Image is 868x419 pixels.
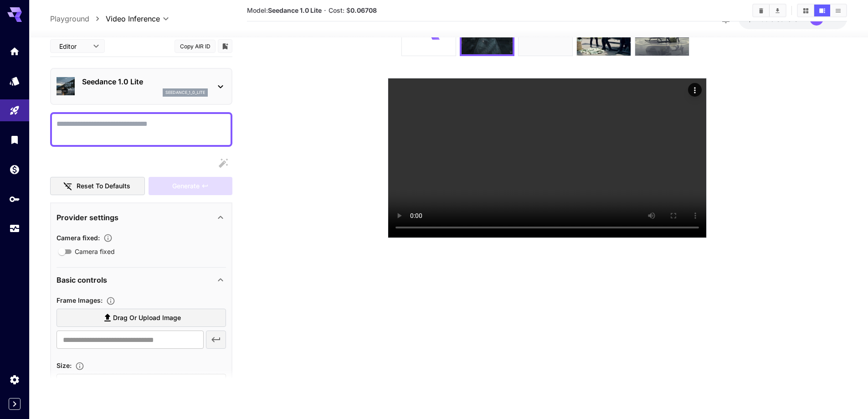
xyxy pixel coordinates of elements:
[830,5,846,16] button: Show media in list view
[268,6,322,14] b: Seedance 1.0 Lite
[56,296,103,304] span: Frame Images :
[748,15,770,23] span: $12.98
[56,362,72,369] span: Size :
[752,4,786,17] div: Clear AllDownload All
[688,83,702,97] div: Actions
[9,105,20,116] div: Playground
[798,5,814,16] button: Show media in grid view
[9,193,20,205] div: API Keys
[9,75,20,87] div: Models
[103,296,119,305] button: Upload frame images.
[72,362,88,371] button: Adjust the dimensions of the generated image by specifying its width and height in pixels, or sel...
[50,177,145,196] button: Reset to defaults
[247,6,322,14] span: Model:
[50,13,89,24] a: Playground
[56,233,100,241] span: Camera fixed :
[165,89,205,96] p: seedance_1_0_lite
[814,5,830,16] button: Show media in video view
[350,6,377,14] b: 0.06708
[59,41,87,51] span: Editor
[329,6,377,14] span: Cost: $
[9,398,21,410] button: Expand sidebar
[56,72,226,100] div: Seedance 1.0 Liteseedance_1_0_lite
[113,312,181,324] span: Drag or upload image
[56,309,226,327] label: Drag or upload image
[9,134,20,145] div: Library
[9,164,20,175] div: Wallet
[82,76,208,87] p: Seedance 1.0 Lite
[50,13,106,24] nav: breadcrumb
[797,4,847,17] div: Show media in grid viewShow media in video viewShow media in list view
[221,41,229,52] button: Add to library
[753,5,769,16] button: Clear All
[324,5,326,16] p: ·
[9,374,20,385] div: Settings
[9,46,20,57] div: Home
[56,206,226,228] div: Provider settings
[56,212,118,222] p: Provider settings
[9,223,20,234] div: Usage
[175,39,216,52] button: Copy AIR ID
[106,13,160,24] span: Video Inference
[56,269,226,291] div: Basic controls
[770,5,786,16] button: Download All
[75,247,115,256] span: Camera fixed
[770,15,802,23] span: credits left
[56,274,107,285] p: Basic controls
